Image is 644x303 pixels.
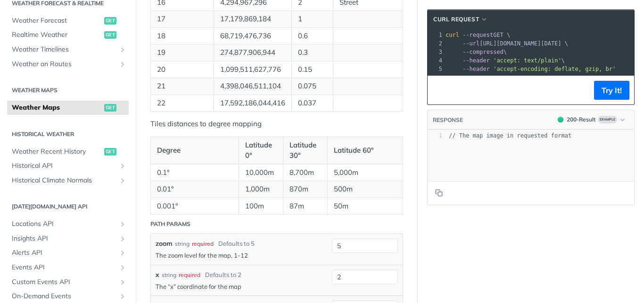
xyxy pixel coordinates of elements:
button: Show subpages for On-Demand Events [119,293,126,300]
p: 0.6 [298,31,327,42]
button: Copy to clipboard [432,186,446,200]
td: 0.1° [151,164,239,181]
p: 1 [298,14,327,25]
span: Weather Recent History [12,147,102,156]
td: 10,000m [239,164,283,181]
button: Copy to clipboard [432,83,446,97]
span: 'accept-encoding: deflate, gzip, br' [493,66,616,72]
div: 4 [428,56,444,65]
p: 274,877,906,944 [220,47,285,58]
button: Show subpages for Weather on Routes [119,61,126,68]
a: Locations APIShow subpages for Locations API [7,217,129,231]
a: Weather Forecastget [7,14,129,28]
span: Custom Events API [12,277,116,287]
a: Realtime Weatherget [7,28,129,42]
span: Example [598,116,617,123]
p: 1,099,511,627,776 [220,64,285,75]
span: --request [462,32,493,38]
a: Weather Recent Historyget [7,145,129,159]
p: 21 [157,81,207,92]
td: 100m [239,198,283,215]
label: zoom [156,239,173,249]
div: required [192,240,214,248]
div: 1 [428,31,444,39]
td: 1,000m [239,181,283,198]
td: 870m [283,181,327,198]
span: get [104,17,116,25]
p: 68,719,476,736 [220,31,285,42]
p: 4,398,046,511,104 [220,81,285,92]
div: 2 [428,39,444,48]
span: get [104,148,116,156]
button: Show subpages for Insights API [119,235,126,242]
button: Show subpages for Events API [119,264,126,271]
div: 5 [428,65,444,73]
a: Weather on RoutesShow subpages for Weather on Routes [7,57,129,71]
span: Weather Forecast [12,16,102,26]
span: Events API [12,263,116,272]
a: Insights APIShow subpages for Insights API [7,232,129,246]
td: 0.01° [151,181,239,198]
a: Weather TimelinesShow subpages for Weather Timelines [7,43,129,57]
div: Defaults to 5 [218,239,255,249]
span: // The map image in requested format [449,132,571,139]
td: 5,000m [327,164,403,181]
span: Historical Climate Normals [12,176,116,185]
span: Locations API [12,219,116,229]
div: Path Params [150,220,190,228]
button: Show subpages for Weather Timelines [119,46,126,53]
th: Degree [151,137,239,164]
th: Latitude 0° [239,137,283,164]
td: 500m [327,181,403,198]
span: [URL][DOMAIN_NAME][DATE] \ [446,40,568,47]
div: Defaults to 2 [205,270,241,280]
div: required [179,271,200,279]
span: Weather on Routes [12,60,116,69]
span: \ [446,57,565,64]
p: 0.15 [298,64,327,75]
th: Latitude 30° [283,137,327,164]
label: x [156,270,159,280]
th: Latitude 60° [327,137,403,164]
a: Historical APIShow subpages for Historical API [7,159,129,173]
button: Show subpages for Historical API [119,162,126,170]
td: 50m [327,198,403,215]
button: Show subpages for Historical Climate Normals [119,177,126,184]
h2: [DATE][DOMAIN_NAME] API [7,202,129,211]
span: 'accept: text/plain' [493,57,561,64]
button: cURL Request [430,15,491,24]
p: 0.3 [298,47,327,58]
button: Show subpages for Custom Events API [119,278,126,286]
button: RESPONSE [432,115,463,125]
p: 18 [157,31,207,42]
p: 17,179,869,184 [220,14,285,25]
div: string [162,271,176,279]
span: On-Demand Events [12,292,116,301]
span: --header [462,57,490,64]
button: Try It! [594,81,629,100]
span: 200 [558,117,563,122]
div: 200 - Result [567,115,596,124]
span: \ [446,49,507,55]
td: 8,700m [283,164,327,181]
p: 0.075 [298,81,327,92]
h2: Historical Weather [7,130,129,139]
span: Alerts API [12,248,116,258]
span: --header [462,66,490,72]
a: Weather Mapsget [7,101,129,115]
span: cURL Request [433,15,479,24]
td: 0.001° [151,198,239,215]
p: 17,592,186,044,416 [220,98,285,109]
span: curl [446,32,459,38]
span: get [104,31,116,39]
a: Events APIShow subpages for Events API [7,260,129,275]
p: 20 [157,64,207,75]
p: 0.037 [298,98,327,109]
button: Show subpages for Locations API [119,220,126,228]
p: 22 [157,98,207,109]
span: Insights API [12,234,116,243]
a: Historical Climate NormalsShow subpages for Historical Climate Normals [7,173,129,188]
p: 17 [157,14,207,25]
button: 200200-ResultExample [553,115,629,124]
div: 3 [428,48,444,56]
